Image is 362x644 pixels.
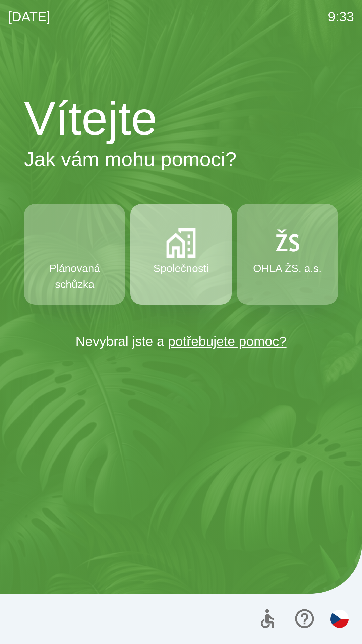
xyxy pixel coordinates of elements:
[24,331,338,352] p: Nevybral jste a
[40,260,109,292] p: Plánovaná schůzka
[130,204,231,305] button: Společnosti
[328,7,354,27] p: 9:33
[168,334,287,349] a: potřebujete pomoc?
[24,90,338,147] h1: Vítejte
[24,47,338,79] img: Logo
[253,260,322,276] p: OHLA ŽS, a.s.
[24,147,338,172] h2: Jak vám mohu pomoci?
[166,228,196,258] img: 58b4041c-2a13-40f9-aad2-b58ace873f8c.png
[330,610,349,628] img: cs flag
[24,204,125,305] button: Plánovaná schůzka
[237,204,338,305] button: OHLA ŽS, a.s.
[8,7,50,27] p: [DATE]
[273,228,302,258] img: 9f72f9f4-8902-46ff-b4e6-bc4241ee3c12.png
[153,260,208,276] p: Společnosti
[60,228,89,258] img: 0ea463ad-1074-4378-bee6-aa7a2f5b9440.png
